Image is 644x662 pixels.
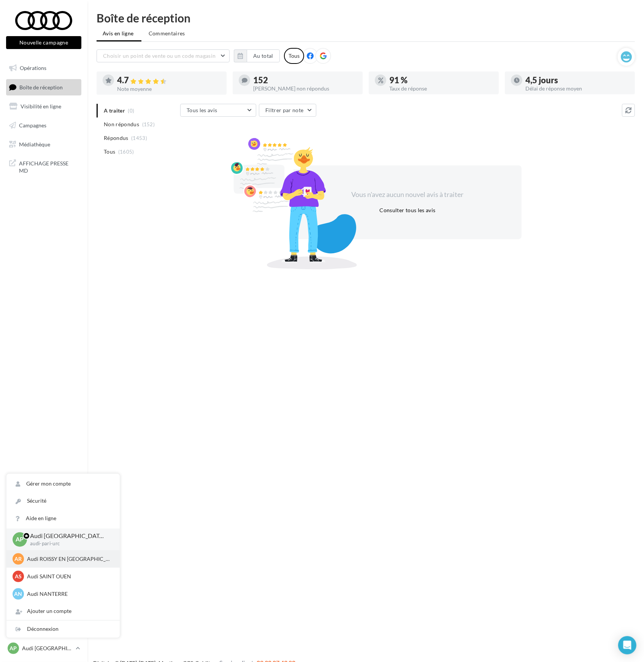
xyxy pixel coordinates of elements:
span: AR [15,555,22,563]
p: Audi NANTERRE [27,590,111,598]
div: 152 [253,76,357,84]
span: AN [14,590,22,598]
span: AFFICHAGE PRESSE MD [19,158,78,175]
span: Boîte de réception [19,84,63,90]
div: Note moyenne [117,86,220,92]
button: Tous les avis [180,104,256,117]
button: Filtrer par note [259,104,316,117]
span: AP [16,535,24,544]
span: Répondus [104,134,128,142]
span: Non répondus [104,121,139,128]
a: Aide en ligne [6,510,120,527]
p: Audi SAINT OUEN [27,573,111,580]
button: Nouvelle campagne [6,36,81,49]
div: Open Intercom Messenger [618,636,636,654]
a: Médiathèque [5,137,83,152]
div: Taux de réponse [389,86,493,91]
span: Campagnes [19,122,46,129]
a: AFFICHAGE PRESSE MD [5,155,83,178]
span: (1453) [131,135,147,141]
span: Opérations [20,65,46,71]
button: Choisir un point de vente ou un code magasin [97,49,230,62]
span: AS [15,573,22,580]
a: Visibilité en ligne [5,98,83,114]
a: Boîte de réception [5,79,83,95]
span: Tous les avis [187,107,217,113]
span: Tous [104,148,115,156]
div: 4.7 [117,76,220,85]
p: audi-pari-urc [30,540,108,547]
button: Au total [234,49,280,62]
a: Gérer mon compte [6,475,120,492]
button: Au total [247,49,280,62]
div: Délai de réponse moyen [525,86,629,91]
p: Audi [GEOGRAPHIC_DATA] 17 [30,532,108,540]
a: Sécurité [6,492,120,510]
span: (152) [142,121,155,127]
p: Audi ROISSY EN [GEOGRAPHIC_DATA] [27,555,111,563]
a: Campagnes [5,117,83,133]
div: Tous [284,48,304,64]
a: Opérations [5,60,83,76]
div: 4,5 jours [525,76,629,84]
span: Médiathèque [19,141,50,147]
span: (1605) [118,149,134,155]
p: Audi [GEOGRAPHIC_DATA] 17 [22,645,73,652]
span: Visibilité en ligne [21,103,61,110]
div: 91 % [389,76,493,84]
a: AP Audi [GEOGRAPHIC_DATA] 17 [6,641,81,656]
span: Choisir un point de vente ou un code magasin [103,52,216,59]
div: Boîte de réception [97,12,635,24]
div: [PERSON_NAME] non répondus [253,86,357,91]
div: Ajouter un compte [6,603,120,620]
span: AP [10,645,17,652]
button: Consulter tous les avis [376,206,438,215]
div: Vous n'avez aucun nouvel avis à traiter [342,190,473,200]
div: Déconnexion [6,621,120,638]
span: Commentaires [149,30,185,37]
